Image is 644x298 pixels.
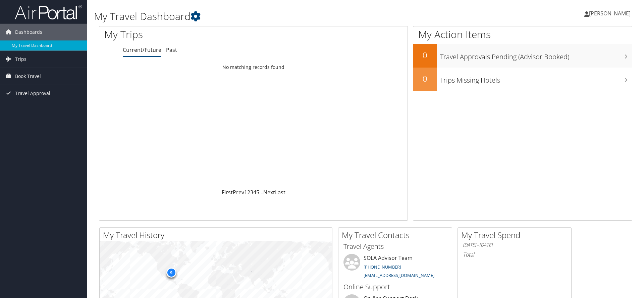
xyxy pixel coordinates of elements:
h3: Travel Agents [343,242,447,251]
a: [PERSON_NAME] [584,3,637,23]
span: Book Travel [15,68,41,85]
h6: [DATE] - [DATE] [463,242,566,248]
h6: Total [463,251,566,258]
a: Prev [233,189,244,196]
span: Trips [15,51,26,68]
h1: My Action Items [413,27,632,41]
h1: My Travel Dashboard [94,9,456,23]
a: 0Travel Approvals Pending (Advisor Booked) [413,44,632,68]
h3: Travel Approvals Pending (Advisor Booked) [440,49,632,62]
a: Current/Future [123,46,161,54]
h3: Online Support [343,282,447,292]
h3: Trips Missing Hotels [440,72,632,85]
a: 4 [253,189,256,196]
a: Past [166,46,177,54]
h2: 0 [413,49,437,61]
img: airportal-logo.png [15,4,82,20]
a: First [222,189,233,196]
h2: My Travel History [103,229,332,241]
h2: My Travel Spend [461,229,571,241]
h2: My Travel Contacts [342,229,452,241]
a: Next [263,189,275,196]
a: 5 [256,189,259,196]
li: SOLA Advisor Team [340,254,450,281]
a: [PHONE_NUMBER] [364,264,401,270]
div: 9 [166,268,176,278]
span: Travel Approval [15,85,50,102]
a: 0Trips Missing Hotels [413,68,632,91]
a: Last [275,189,285,196]
h2: 0 [413,73,437,84]
span: … [259,189,263,196]
td: No matching records found [99,61,408,73]
a: 1 [244,189,247,196]
a: 3 [250,189,253,196]
a: [EMAIL_ADDRESS][DOMAIN_NAME] [364,272,434,278]
a: 2 [247,189,250,196]
span: [PERSON_NAME] [589,10,631,17]
span: Dashboards [15,24,42,40]
h1: My Trips [104,27,274,41]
